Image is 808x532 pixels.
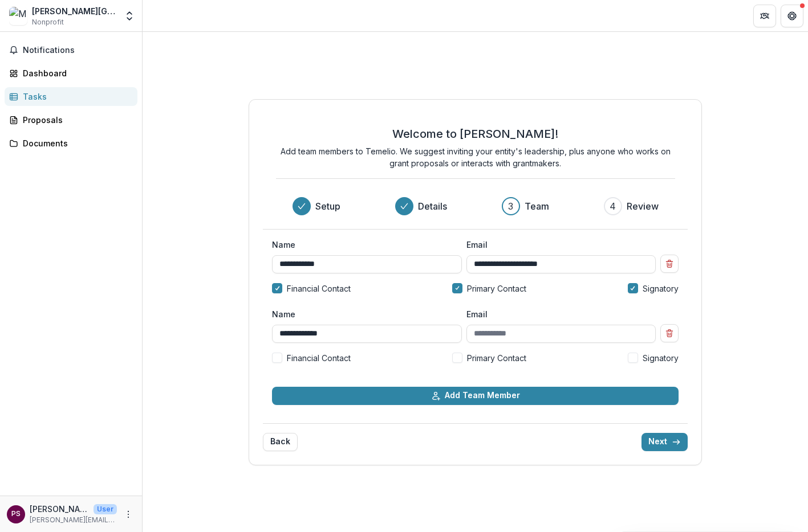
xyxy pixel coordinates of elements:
[418,199,447,213] h3: Details
[263,433,298,451] button: Back
[23,91,128,103] div: Tasks
[30,503,89,515] p: [PERSON_NAME]
[5,41,137,59] button: Notifications
[643,283,679,294] span: Signatory
[293,197,659,215] div: Progress
[5,134,137,153] a: Documents
[781,5,803,27] button: Get Help
[525,199,549,213] h3: Team
[627,199,659,213] h3: Review
[466,308,649,320] label: Email
[276,145,675,169] p: Add team members to Temelio. We suggest inviting your entity's leadership, plus anyone who works ...
[5,64,137,83] a: Dashboard
[315,199,340,213] h3: Setup
[23,46,133,55] span: Notifications
[121,5,137,27] button: Open entity switcher
[5,87,137,106] a: Tasks
[94,504,117,514] p: User
[272,308,454,320] label: Name
[5,111,137,129] a: Proposals
[23,114,128,126] div: Proposals
[610,199,616,213] div: 4
[508,199,513,213] div: 3
[287,283,351,294] span: Financial Contact
[32,5,117,17] div: [PERSON_NAME][GEOGRAPHIC_DATA]
[121,508,135,521] button: More
[30,515,117,525] p: [PERSON_NAME][EMAIL_ADDRESS][DOMAIN_NAME]
[32,17,64,27] span: Nonprofit
[641,433,688,451] button: Next
[643,352,679,364] span: Signatory
[272,387,679,405] button: Add Team Member
[287,352,351,364] span: Financial Contact
[272,239,454,251] label: Name
[467,352,526,364] span: Primary Contact
[392,127,558,141] h2: Welcome to [PERSON_NAME]!
[23,67,128,79] div: Dashboard
[467,283,526,294] span: Primary Contact
[660,324,679,342] button: Remove team member
[753,5,776,27] button: Partners
[466,239,649,251] label: Email
[9,7,27,25] img: Mary V. Bordeaux
[11,510,21,518] div: Peter Strong
[23,137,128,149] div: Documents
[660,255,679,273] button: Remove team member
